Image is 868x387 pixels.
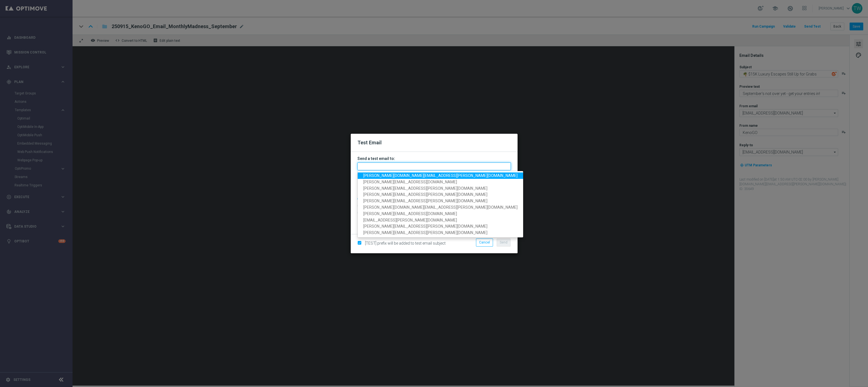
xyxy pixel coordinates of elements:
[363,231,487,235] span: [PERSON_NAME][EMAIL_ADDRESS][PERSON_NAME][DOMAIN_NAME]
[358,192,523,198] a: [PERSON_NAME][EMAIL_ADDRESS][PERSON_NAME][DOMAIN_NAME]
[358,172,523,179] a: [PERSON_NAME][DOMAIN_NAME][EMAIL_ADDRESS][PERSON_NAME][DOMAIN_NAME]
[357,139,511,146] h2: Test Email
[358,217,523,223] a: [EMAIL_ADDRESS][PERSON_NAME][DOMAIN_NAME]
[363,211,457,216] span: [PERSON_NAME][EMAIL_ADDRESS][DOMAIN_NAME]
[363,205,518,210] span: [PERSON_NAME][DOMAIN_NAME][EMAIL_ADDRESS][PERSON_NAME][DOMAIN_NAME]
[363,193,487,197] span: [PERSON_NAME][EMAIL_ADDRESS][PERSON_NAME][DOMAIN_NAME]
[363,186,487,191] span: [PERSON_NAME][EMAIL_ADDRESS][PERSON_NAME][DOMAIN_NAME]
[358,211,523,217] a: [PERSON_NAME][EMAIL_ADDRESS][DOMAIN_NAME]
[363,224,487,229] span: [PERSON_NAME][EMAIL_ADDRESS][PERSON_NAME][DOMAIN_NAME]
[358,198,523,205] a: [PERSON_NAME][EMAIL_ADDRESS][PERSON_NAME][DOMAIN_NAME]
[358,204,523,211] a: [PERSON_NAME][DOMAIN_NAME][EMAIL_ADDRESS][PERSON_NAME][DOMAIN_NAME]
[365,241,446,245] span: [TEST] prefix will be added to test email subject
[497,238,511,246] button: Send
[476,238,493,246] button: Cancel
[358,185,523,192] a: [PERSON_NAME][EMAIL_ADDRESS][PERSON_NAME][DOMAIN_NAME]
[358,230,523,236] a: [PERSON_NAME][EMAIL_ADDRESS][PERSON_NAME][DOMAIN_NAME]
[363,199,487,203] span: [PERSON_NAME][EMAIL_ADDRESS][PERSON_NAME][DOMAIN_NAME]
[500,240,508,244] span: Send
[363,173,518,178] span: [PERSON_NAME][DOMAIN_NAME][EMAIL_ADDRESS][PERSON_NAME][DOMAIN_NAME]
[358,223,523,230] a: [PERSON_NAME][EMAIL_ADDRESS][PERSON_NAME][DOMAIN_NAME]
[363,218,457,222] span: [EMAIL_ADDRESS][PERSON_NAME][DOMAIN_NAME]
[358,179,523,185] a: [PERSON_NAME][EMAIL_ADDRESS][DOMAIN_NAME]
[357,156,511,161] h3: Send a test email to:
[363,180,457,184] span: [PERSON_NAME][EMAIL_ADDRESS][DOMAIN_NAME]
